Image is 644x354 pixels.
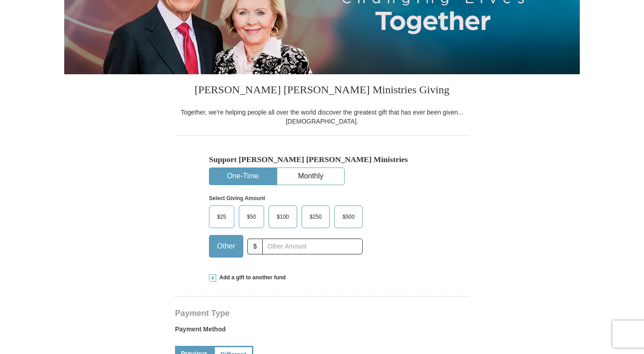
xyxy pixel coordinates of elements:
span: $ [247,239,263,254]
h3: [PERSON_NAME] [PERSON_NAME] Ministries Giving [175,74,469,108]
button: One-Time [209,168,276,185]
h5: Support [PERSON_NAME] [PERSON_NAME] Ministries [209,155,435,164]
button: Monthly [277,168,344,185]
span: $25 [213,210,231,224]
strong: Select Giving Amount [209,195,265,201]
span: $50 [242,210,260,224]
span: $500 [338,210,359,224]
span: $250 [305,210,327,224]
h4: Payment Type [175,310,469,317]
div: Together, we're helping people all over the world discover the greatest gift that has ever been g... [175,108,469,126]
span: $100 [272,210,294,224]
span: Add a gift to another fund [216,274,286,282]
label: Payment Method [175,325,469,338]
input: Other Amount [262,239,363,254]
span: Other [213,239,240,253]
